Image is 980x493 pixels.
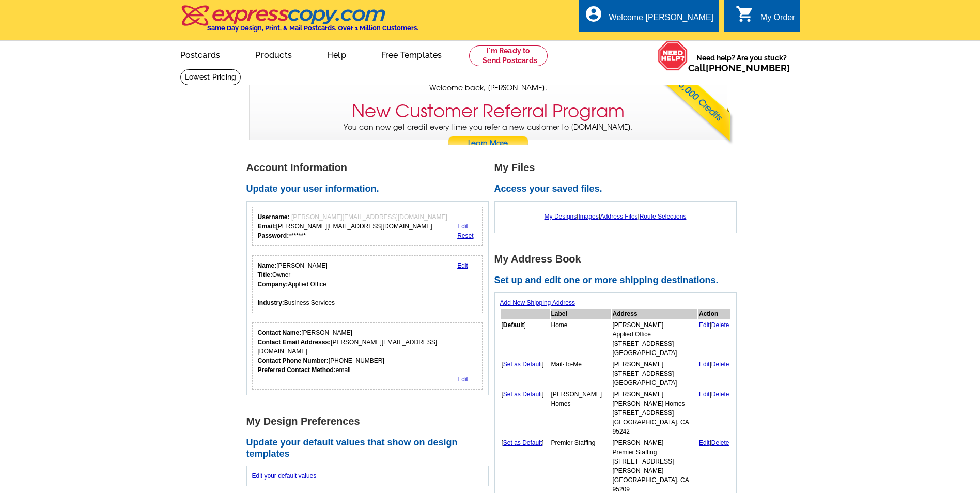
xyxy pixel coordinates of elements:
td: | [698,359,730,388]
span: Welcome back, [PERSON_NAME]. [429,83,547,94]
strong: Company: [258,281,288,288]
a: Route Selections [640,213,687,220]
div: Who should we contact regarding order issues? [252,322,483,390]
i: shopping_cart [736,5,754,23]
strong: Industry: [258,299,284,306]
td: [PERSON_NAME] [PERSON_NAME] Homes [STREET_ADDRESS] [GEOGRAPHIC_DATA], CA 95242 [612,389,697,437]
a: Edit [457,376,468,383]
a: Reset [457,232,473,239]
h1: My Design Preferences [246,416,494,427]
a: Help [310,42,363,66]
strong: Contact Name: [258,329,302,336]
img: help [658,41,688,71]
span: [PERSON_NAME][EMAIL_ADDRESS][DOMAIN_NAME] [291,213,447,221]
td: Home [551,320,611,358]
td: | [698,320,730,358]
div: Welcome [PERSON_NAME] [609,13,713,27]
td: | [698,389,730,437]
div: Your login information. [252,207,483,246]
a: Images [578,213,598,220]
strong: Name: [258,262,277,269]
strong: Password: [258,232,289,239]
a: Delete [711,361,729,368]
h1: My Files [494,162,742,173]
a: Learn More [447,136,529,151]
td: [ ] [501,359,550,388]
strong: Username: [258,213,290,221]
div: [PERSON_NAME] [PERSON_NAME][EMAIL_ADDRESS][DOMAIN_NAME] [PHONE_NUMBER] email [258,328,477,375]
i: account_circle [584,5,603,23]
a: Edit [699,361,710,368]
h3: New Customer Referral Program [352,101,625,122]
a: Delete [711,439,729,446]
h2: Set up and edit one or more shipping destinations. [494,275,742,286]
td: [PERSON_NAME] Applied Office [STREET_ADDRESS] [GEOGRAPHIC_DATA] [612,320,697,358]
span: Call [688,63,790,73]
strong: Preferred Contact Method: [258,366,336,374]
a: Delete [711,391,729,398]
strong: Title: [258,271,272,279]
h2: Update your user information. [246,183,494,195]
a: Same Day Design, Print, & Mail Postcards. Over 1 Million Customers. [180,12,418,32]
th: Label [551,309,611,319]
h2: Update your default values that show on design templates [246,437,494,459]
h1: My Address Book [494,254,742,265]
a: Edit [699,391,710,398]
a: Postcards [164,42,237,66]
td: Mail-To-Me [551,359,611,388]
span: Need help? Are you stuck? [688,53,795,73]
strong: Email: [258,223,276,230]
strong: Contact Email Addresss: [258,338,331,346]
a: Free Templates [365,42,459,66]
div: [PERSON_NAME][EMAIL_ADDRESS][DOMAIN_NAME] ******* [258,212,447,240]
a: Delete [711,321,729,329]
td: [ ] [501,389,550,437]
a: Edit [457,262,468,269]
a: Edit [699,321,710,329]
a: My Designs [545,213,577,220]
a: [PHONE_NUMBER] [706,63,790,73]
td: [PERSON_NAME] [STREET_ADDRESS] [GEOGRAPHIC_DATA] [612,359,697,388]
p: You can now get credit every time you refer a new customer to [DOMAIN_NAME]. [250,122,727,151]
a: Add New Shipping Address [500,299,575,306]
a: Set as Default [503,439,542,446]
a: Set as Default [503,361,542,368]
td: [PERSON_NAME] Homes [551,389,611,437]
div: [PERSON_NAME] Owner Applied Office Business Services [258,261,335,307]
div: | | | [500,207,731,226]
h4: Same Day Design, Print, & Mail Postcards. Over 1 Million Customers. [207,24,418,32]
h2: Access your saved files. [494,183,742,195]
h1: Account Information [246,162,494,173]
div: Your personal details. [252,255,483,313]
b: Default [503,321,524,329]
a: Address Files [600,213,638,220]
th: Address [612,309,697,319]
a: Set as Default [503,391,542,398]
a: Edit your default values [252,472,317,480]
div: My Order [760,13,795,27]
a: Edit [699,439,710,446]
a: Products [239,42,308,66]
td: [ ] [501,320,550,358]
th: Action [698,309,730,319]
a: Edit [457,223,468,230]
a: shopping_cart My Order [736,11,795,24]
strong: Contact Phone Number: [258,357,329,364]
